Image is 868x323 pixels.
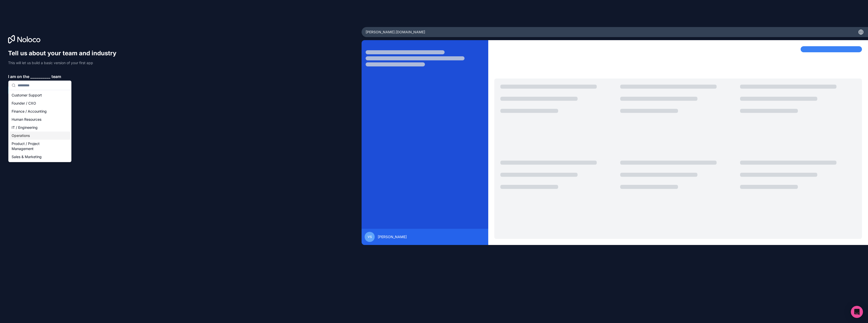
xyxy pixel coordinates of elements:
[8,60,121,65] p: This will let us build a basic version of your first app
[10,153,70,161] div: Sales & Marketing
[378,234,407,239] span: [PERSON_NAME]
[10,140,70,153] div: Product / Project Management
[10,123,70,132] div: IT / Engineering
[10,107,70,115] div: Finance / Accounting
[51,73,61,80] span: team
[8,73,29,80] span: I am on the
[10,99,70,107] div: Founder / CXO
[8,49,121,57] h1: Tell us about your team and industry
[368,235,372,239] span: VS
[10,132,70,140] div: Operations
[9,90,71,162] div: Suggestions
[10,91,70,99] div: Customer Support
[30,73,50,80] span: __________
[851,306,863,318] div: Open Intercom Messenger
[10,115,70,123] div: Human Resources
[366,30,425,35] span: [PERSON_NAME] .[DOMAIN_NAME]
